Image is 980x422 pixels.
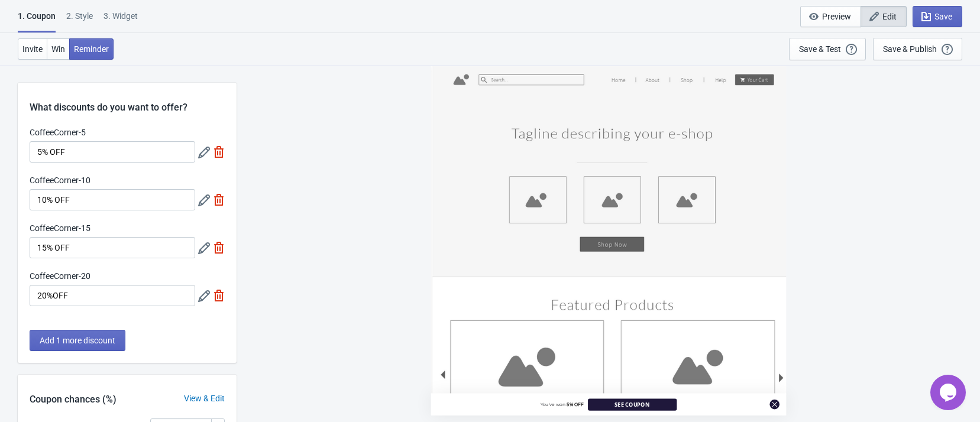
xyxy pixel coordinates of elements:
[930,375,968,410] iframe: chat widget
[18,392,128,407] div: Coupon chances (%)
[66,10,93,31] div: 2 . Style
[861,6,907,27] button: Edit
[882,12,897,21] span: Edit
[51,44,65,54] span: Win
[104,10,138,31] div: 3. Widget
[74,44,109,54] span: Reminder
[18,10,56,33] div: 1. Coupon
[213,194,225,206] img: delete.svg
[30,126,86,138] label: CoffeeCorner-5
[30,222,90,234] label: CoffeeCorner-15
[789,38,866,60] button: Save & Test
[873,38,962,60] button: Save & Publish
[541,401,565,407] span: You've won
[30,174,90,186] label: CoffeeCorner-10
[913,6,962,27] button: Save
[18,83,237,115] div: What discounts do you want to offer?
[22,44,43,54] span: Invite
[213,146,225,158] img: delete.svg
[47,38,70,60] button: Win
[40,336,115,345] span: Add 1 more discount
[934,12,952,21] span: Save
[172,392,237,405] div: View & Edit
[69,38,114,60] button: Reminder
[30,270,90,282] label: CoffeeCorner-20
[587,398,676,410] button: See Coupon
[30,330,125,351] button: Add 1 more discount
[18,38,47,60] button: Invite
[822,12,851,21] span: Preview
[567,401,583,407] span: 5% OFF
[799,44,841,54] div: Save & Test
[213,242,225,254] img: delete.svg
[213,290,225,301] img: delete.svg
[800,6,861,27] button: Preview
[883,44,937,54] div: Save & Publish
